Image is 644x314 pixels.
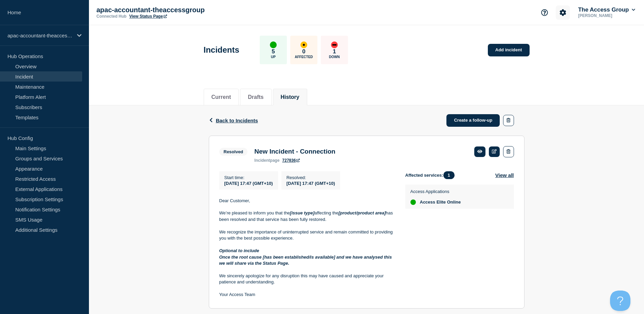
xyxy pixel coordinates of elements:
p: Up [271,55,276,59]
p: Access Applications [410,189,461,194]
div: up [410,199,416,205]
div: up [270,41,277,48]
p: Connected Hub [96,14,127,19]
button: Drafts [248,94,263,100]
p: Affected [295,55,313,59]
em: Optional to include [219,248,259,253]
div: down [331,41,338,48]
p: Dear Customer, [219,198,394,204]
p: Your Access Team [219,292,394,298]
a: Add incident [488,44,530,56]
span: incident [254,158,270,163]
div: affected [300,41,307,48]
p: We’re pleased to inform you that the affecting the has been resolved and that service has been fu... [219,210,394,223]
p: Down [329,55,340,59]
em: [issue type] [290,210,314,215]
p: apac-accountant-theaccessgroup [96,6,232,14]
a: 727836 [282,158,300,163]
iframe: Help Scout Beacon - Open [610,291,630,311]
em: [product/product area] [338,210,386,215]
p: Resolved : [287,175,335,180]
h1: Incidents [204,45,239,55]
p: We sincerely apologize for any disruption this may have caused and appreciate your patience and u... [219,273,394,285]
span: [DATE] 17:47 (GMT+10) [287,181,335,186]
span: 1 [443,171,455,179]
p: apac-accountant-theaccessgroup [7,33,73,38]
button: Account settings [556,5,570,20]
p: 0 [302,48,305,55]
p: 5 [272,48,275,55]
span: Back to Incidents [216,118,258,123]
button: History [281,94,299,100]
h3: New Incident - Connection [254,148,335,155]
span: [DATE] 17:47 (GMT+10) [224,181,273,186]
span: Resolved [219,148,248,156]
span: Access Elite Online [420,199,461,205]
p: 1 [333,48,336,55]
button: Support [537,5,552,20]
p: We recognize the importance of uninterrupted service and remain committed to providing you with t... [219,229,394,242]
button: View all [495,171,514,179]
em: Once the root cause [has been established/is available] and we have analysed this we will share v... [219,255,393,266]
p: page [254,158,279,163]
span: Affected services: [405,171,458,179]
a: View Status Page [129,14,167,19]
p: [PERSON_NAME] [577,13,637,18]
p: Start time : [224,175,273,180]
button: The Access Group [577,6,637,13]
button: Back to Incidents [209,118,258,123]
a: Create a follow-up [446,114,500,127]
button: Current [211,94,231,100]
